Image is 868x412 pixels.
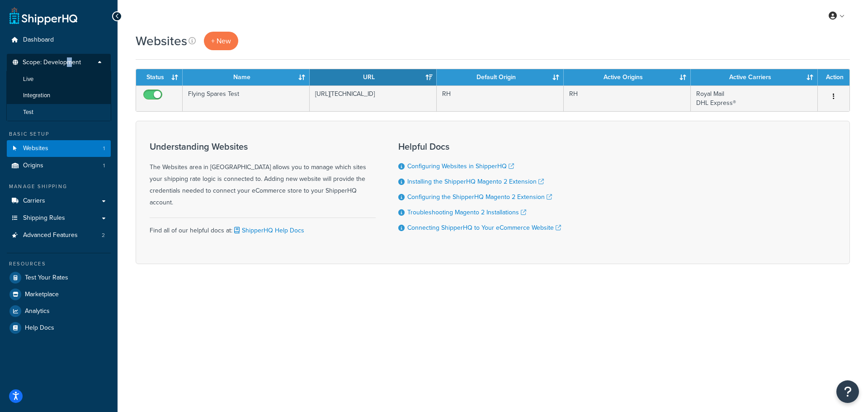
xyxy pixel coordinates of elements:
[25,308,50,315] span: Analytics
[7,303,111,319] a: Analytics
[564,85,691,111] td: RH
[836,380,859,403] button: Open Resource Center
[310,85,437,111] td: [URL][TECHNICAL_ID]
[23,76,33,83] span: Live
[9,7,77,25] a: ShipperHQ Home
[691,85,818,111] td: Royal Mail DHL Express®
[25,291,59,298] span: Marketplace
[407,192,552,202] a: Configuring the ShipperHQ Magento 2 Extension
[7,227,111,244] a: Advanced Features 2
[204,32,238,50] a: + New
[7,270,111,286] a: Test Your Rates
[7,157,111,174] a: Origins 1
[6,104,111,121] li: Test
[407,208,526,217] a: Troubleshooting Magento 2 Installations
[564,69,691,85] th: Active Origins: activate to sort column ascending
[7,140,111,157] a: Websites 1
[407,161,514,171] a: Configuring Websites in ShipperHQ
[398,142,561,152] h3: Helpful Docs
[6,87,111,104] li: Integration
[183,85,310,111] td: Flying Spares Test
[7,130,111,138] div: Basic Setup
[136,69,183,85] th: Status: activate to sort column ascending
[407,223,561,232] a: Connecting ShipperHQ to Your eCommerce Website
[25,274,68,282] span: Test Your Rates
[25,324,54,332] span: Help Docs
[7,32,111,48] a: Dashboard
[23,145,48,152] span: Websites
[23,162,43,170] span: Origins
[232,226,304,235] a: ShipperHQ Help Docs
[103,162,105,170] span: 1
[6,71,111,88] li: Live
[691,69,818,85] th: Active Carriers: activate to sort column ascending
[7,157,111,174] li: Origins
[7,140,111,157] li: Websites
[183,69,310,85] th: Name: activate to sort column ascending
[211,36,231,46] span: + New
[7,227,111,244] li: Advanced Features
[136,32,187,50] h1: Websites
[7,260,111,268] div: Resources
[23,59,81,66] span: Scope: Development
[23,232,78,239] span: Advanced Features
[102,232,105,239] span: 2
[310,69,437,85] th: URL: activate to sort column ascending
[7,286,111,303] a: Marketplace
[7,320,111,336] a: Help Docs
[7,193,111,209] a: Carriers
[407,177,544,186] a: Installing the ShipperHQ Magento 2 Extension
[437,85,564,111] td: RH
[23,197,45,205] span: Carriers
[7,183,111,190] div: Manage Shipping
[23,92,50,99] span: Integration
[818,69,849,85] th: Action
[23,36,54,44] span: Dashboard
[437,69,564,85] th: Default Origin: activate to sort column ascending
[150,142,376,152] h3: Understanding Websites
[7,210,111,227] a: Shipping Rules
[150,142,376,208] div: The Websites area in [GEOGRAPHIC_DATA] allows you to manage which sites your shipping rate logic ...
[23,109,33,116] span: Test
[23,214,65,222] span: Shipping Rules
[103,145,105,152] span: 1
[150,218,376,237] div: Find all of our helpful docs at:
